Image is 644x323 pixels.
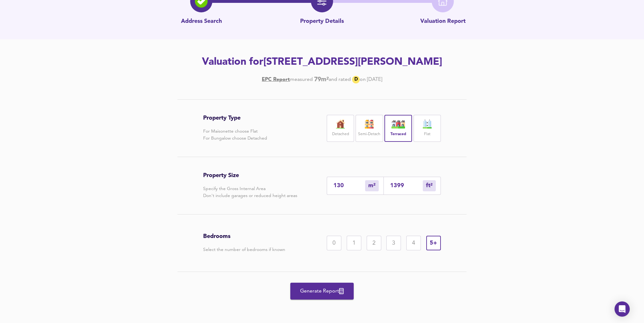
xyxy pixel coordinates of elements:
[384,115,412,142] div: Terraced
[290,76,313,83] div: measured
[203,185,297,199] p: Specify the Gross Internal Area Don't include garages or reduced height areas
[356,115,383,142] div: Semi-Detach
[426,236,441,250] div: 5+
[615,301,630,317] div: Open Intercom Messenger
[406,236,421,250] div: 4
[203,246,285,253] p: Select the number of bedrooms if known
[386,236,401,250] div: 3
[262,76,290,83] a: EPC Report
[203,172,297,179] h3: Property Size
[365,180,379,191] div: m²
[329,76,351,83] div: and rated
[424,130,430,138] label: Flat
[327,115,354,142] div: Detached
[203,115,267,122] h3: Property Type
[360,76,366,83] div: on
[419,120,435,129] img: flat-icon
[352,76,360,83] div: D
[361,120,377,129] img: house-icon
[262,76,382,83] div: [DATE]
[390,182,423,189] input: Sqft
[297,287,347,296] span: Generate Report
[347,236,361,250] div: 1
[390,120,406,129] img: house-icon
[300,17,344,26] p: Property Details
[143,55,501,69] h2: Valuation for [STREET_ADDRESS][PERSON_NAME]
[332,130,349,138] label: Detached
[390,130,406,138] label: Terraced
[333,182,365,189] input: Enter sqm
[290,283,354,300] button: Generate Report
[420,17,466,26] p: Valuation Report
[423,180,436,191] div: m²
[181,17,222,26] p: Address Search
[203,233,285,240] h3: Bedrooms
[203,128,267,142] p: For Maisonette choose Flat For Bungalow choose Detached
[314,76,329,83] b: 79 m²
[367,236,381,250] div: 2
[358,130,380,138] label: Semi-Detach
[332,120,348,129] img: house-icon
[414,115,441,142] div: Flat
[327,236,341,250] div: 0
